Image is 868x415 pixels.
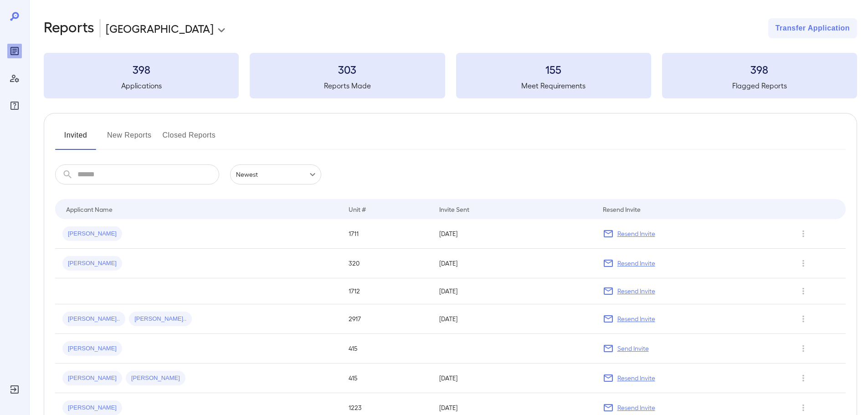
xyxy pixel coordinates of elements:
td: 415 [341,334,432,364]
div: Newest [230,164,321,184]
h3: 398 [662,62,857,77]
td: [DATE] [432,364,595,393]
h3: 303 [250,62,445,77]
h3: 155 [456,62,651,77]
p: [GEOGRAPHIC_DATA] [106,21,214,36]
td: [DATE] [432,304,595,334]
h3: 398 [44,62,239,77]
p: Resend Invite [617,403,655,412]
button: Row Actions [796,284,811,298]
span: [PERSON_NAME].. [62,315,125,323]
h5: Applications [44,80,239,91]
button: Row Actions [796,341,811,356]
td: [DATE] [432,219,595,249]
p: Send Invite [617,344,649,353]
summary: 398Applications303Reports Made155Meet Requirements398Flagged Reports [44,53,857,98]
div: Invite Sent [439,204,469,215]
p: Resend Invite [617,259,655,268]
td: 1711 [341,219,432,249]
div: Applicant Name [66,204,113,215]
button: Row Actions [796,256,811,271]
div: Resend Invite [603,204,641,215]
span: [PERSON_NAME] [62,374,122,383]
p: Resend Invite [617,314,655,323]
span: [PERSON_NAME] [126,374,185,383]
p: Resend Invite [617,287,655,296]
span: [PERSON_NAME] [62,404,122,412]
td: [DATE] [432,249,595,278]
h5: Meet Requirements [456,80,651,91]
button: Invited [55,128,96,150]
button: Row Actions [796,226,811,241]
div: Reports [7,44,22,58]
span: [PERSON_NAME] [62,259,122,268]
button: Row Actions [796,312,811,326]
div: Manage Users [7,71,22,86]
td: 415 [341,364,432,393]
h2: Reports [44,18,94,38]
button: Row Actions [796,371,811,385]
div: FAQ [7,98,22,113]
h5: Reports Made [250,80,445,91]
button: Transfer Application [768,18,857,38]
button: Closed Reports [163,128,216,150]
span: [PERSON_NAME] [62,230,122,238]
button: Row Actions [796,400,811,415]
p: Resend Invite [617,374,655,383]
td: 320 [341,249,432,278]
h5: Flagged Reports [662,80,857,91]
span: [PERSON_NAME] [62,344,122,353]
p: Resend Invite [617,229,655,238]
td: 2917 [341,304,432,334]
div: Unit # [349,204,366,215]
button: New Reports [107,128,152,150]
div: Log Out [7,382,22,397]
td: 1712 [341,278,432,304]
span: [PERSON_NAME].. [129,315,192,323]
td: [DATE] [432,278,595,304]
